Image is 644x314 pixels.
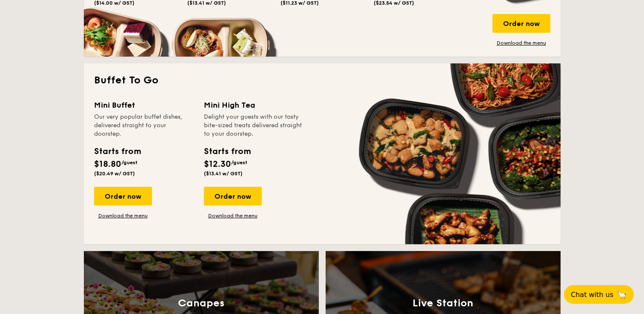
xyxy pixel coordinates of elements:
span: /guest [231,160,247,166]
div: Mini Buffet [94,99,194,111]
h2: Buffet To Go [94,74,550,87]
div: Order now [94,187,152,206]
div: Starts from [94,145,140,158]
span: Chat with us [571,291,613,299]
span: ($13.41 w/ GST) [204,171,243,177]
span: /guest [121,160,137,166]
button: Chat with us🦙 [564,285,634,304]
span: ($20.49 w/ GST) [94,171,135,177]
h3: Canapes [178,297,224,309]
a: Download the menu [204,212,262,219]
a: Download the menu [94,212,152,219]
div: Order now [204,187,262,206]
div: Order now [492,14,550,33]
div: Starts from [204,145,250,158]
div: Our very popular buffet dishes, delivered straight to your doorstep. [94,113,194,138]
span: $18.80 [94,159,121,169]
a: Download the menu [492,40,550,46]
h3: Live Station [412,297,473,309]
div: Mini High Tea [204,99,303,111]
span: $12.30 [204,159,231,169]
div: Delight your guests with our tasty bite-sized treats delivered straight to your doorstep. [204,113,303,138]
span: 🦙 [617,290,627,300]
